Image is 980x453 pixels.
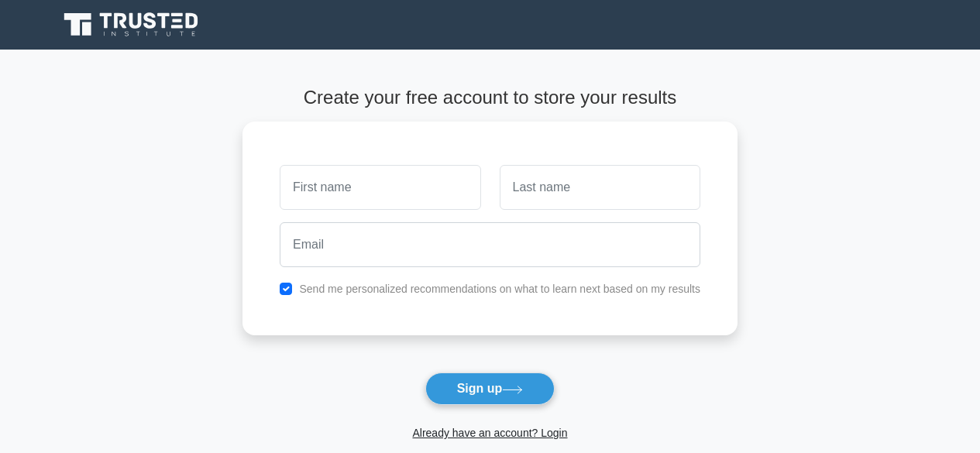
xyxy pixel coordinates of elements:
[280,165,480,210] input: First name
[500,165,700,210] input: Last name
[299,283,700,295] label: Send me personalized recommendations on what to learn next based on my results
[242,87,738,109] h4: Create your free account to store your results
[425,372,555,405] button: Sign up
[412,427,567,439] a: Already have an account? Login
[280,222,700,267] input: Email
